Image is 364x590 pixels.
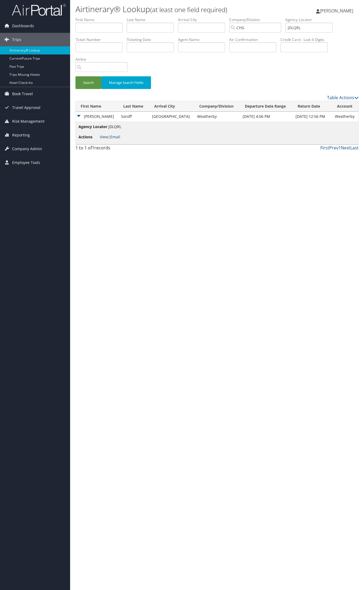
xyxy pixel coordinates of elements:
[110,134,120,139] a: Email
[78,134,99,140] span: Actions
[127,37,178,42] label: Ticketing Date
[12,156,40,169] span: Employee Tools
[332,112,358,121] td: Weatherby
[75,4,264,15] h1: Airtinerary® Lookup
[240,112,293,121] td: [DATE] 4:06 PM
[127,17,178,22] label: Last Name
[75,145,140,154] div: 1 to 1 of records
[12,142,42,156] span: Company Admin
[108,124,121,129] span: JDLQRL
[78,124,107,130] span: Agency Locator
[12,87,33,101] span: Book Travel
[101,76,151,89] button: Manage Search Fields
[12,19,34,33] span: Dashboards
[150,5,227,14] small: (at least one field required)
[178,17,229,22] label: Arrival City
[240,101,293,112] th: Departure Date Range: activate to sort column ascending
[350,145,359,151] a: Last
[100,134,120,139] span: |
[12,115,44,128] span: Risk Management
[178,37,229,42] label: Agent Name
[100,134,108,139] a: View
[194,101,240,112] th: Company/Division
[92,145,94,151] span: 1
[118,101,149,112] th: Last Name: activate to sort column ascending
[12,33,21,46] span: Trips
[320,8,353,14] span: [PERSON_NAME]
[12,101,40,114] span: Travel Approval
[341,145,350,151] a: Next
[329,145,338,151] a: Prev
[229,17,285,22] label: Company/Division
[76,101,118,112] th: First Name: activate to sort column descending
[327,95,359,101] a: Table Actions
[293,112,332,121] td: [DATE] 12:56 PM
[118,112,149,121] td: Soroff
[76,112,118,121] td: [PERSON_NAME]
[12,4,66,16] img: airportal-logo.png
[320,145,329,151] a: First
[75,17,127,22] label: First Name
[12,128,30,142] span: Reporting
[149,101,194,112] th: Arrival City: activate to sort column ascending
[293,101,332,112] th: Return Date: activate to sort column ascending
[194,112,240,121] td: Weatherby
[285,17,336,22] label: Agency Locator
[229,37,280,42] label: Air Confirmation
[75,37,127,42] label: Ticket Number
[338,145,341,151] a: 1
[280,37,332,42] label: Credit Card - Last 4 Digits
[75,57,132,62] label: Airline
[149,112,194,121] td: [GEOGRAPHIC_DATA]
[75,76,101,89] button: Search
[332,101,358,112] th: Account: activate to sort column ascending
[316,3,359,19] a: [PERSON_NAME]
